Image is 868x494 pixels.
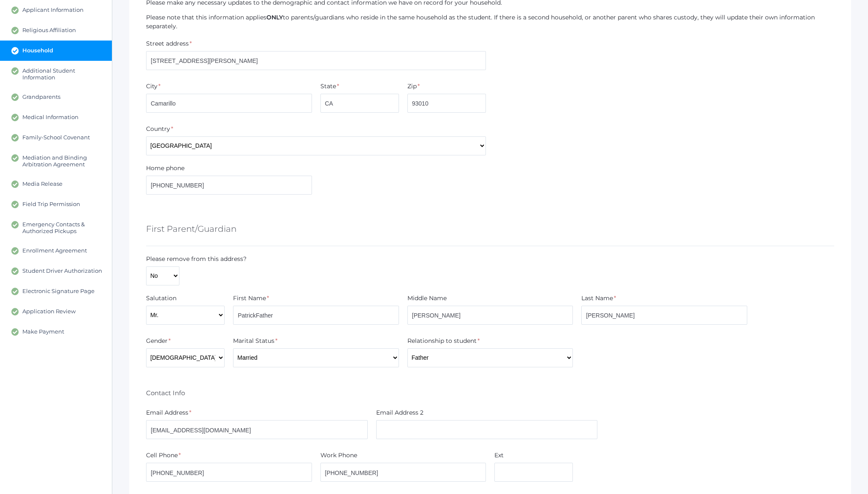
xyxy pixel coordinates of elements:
[407,294,447,303] label: Middle Name
[22,154,103,168] span: Mediation and Binding Arbitration Agreement
[266,14,283,21] strong: ONLY
[22,47,53,54] span: Household
[494,451,504,460] label: Ext
[146,82,157,91] label: City
[407,82,417,91] label: Zip
[22,93,60,101] span: Grandparents
[22,247,87,255] span: Enrollment Agreement
[146,389,185,397] h6: Contact Info
[22,288,95,295] span: Electronic Signature Page
[22,201,80,208] span: Field Trip Permission
[233,294,266,303] label: First Name
[146,337,168,345] label: Gender
[22,221,103,234] span: Emergency Contacts & Authorized Pickups
[146,222,236,236] h5: First Parent/Guardian
[146,294,176,303] label: Salutation
[22,308,76,315] span: Application Review
[22,67,103,81] span: Additional Student Information
[233,337,274,345] label: Marital Status
[376,408,423,417] label: Email Address 2
[146,451,178,460] label: Cell Phone
[146,408,188,417] label: Email Address
[581,294,613,303] label: Last Name
[22,328,64,336] span: Make Payment
[320,451,357,460] label: Work Phone
[22,134,90,141] span: Family-School Covenant
[146,39,189,48] label: Street address
[22,27,76,34] span: Religious Affiliation
[320,82,336,91] label: State
[146,255,247,263] label: Please remove from this address?
[22,114,79,121] span: Medical Information
[22,267,102,275] span: Student Driver Authorization
[146,13,834,31] p: Please note that this information applies to parents/guardians who reside in the same household a...
[407,337,477,345] label: Relationship to student
[146,125,170,133] label: Country
[146,164,184,173] label: Home phone
[22,180,62,188] span: Media Release
[22,6,84,14] span: Applicant Information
